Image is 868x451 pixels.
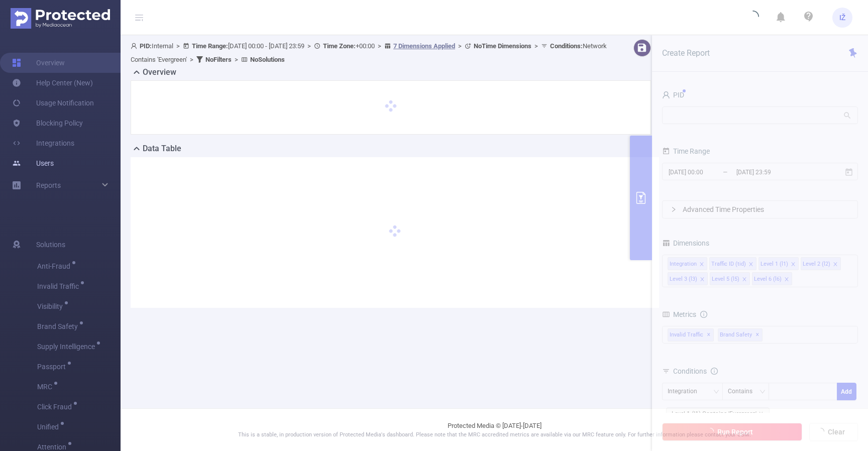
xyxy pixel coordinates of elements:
[143,66,176,78] h2: Overview
[37,323,81,330] span: Brand Safety
[12,93,94,113] a: Usage Notification
[250,56,285,63] b: No Solutions
[37,423,62,430] span: Unified
[187,56,196,63] span: >
[205,56,232,63] b: No Filters
[550,42,583,50] b: Conditions :
[192,42,228,50] b: Time Range:
[474,42,531,50] b: No Time Dimensions
[37,343,98,350] span: Supply Intelligence
[143,143,181,155] h2: Data Table
[37,363,69,370] span: Passport
[173,42,183,50] span: >
[36,175,61,195] a: Reports
[37,403,75,410] span: Click Fraud
[12,153,54,173] a: Users
[146,431,843,439] p: This is a stable, in production version of Protected Media's dashboard. Please note that the MRC ...
[131,43,140,49] i: icon: user
[37,263,74,270] span: Anti-Fraud
[12,113,83,133] a: Blocking Policy
[140,42,152,50] b: PID:
[839,8,846,28] span: IŽ
[455,42,465,50] span: >
[37,303,66,310] span: Visibility
[232,56,241,63] span: >
[304,42,314,50] span: >
[531,42,541,50] span: >
[323,42,356,50] b: Time Zone:
[11,8,110,29] img: Protected Media
[37,383,56,390] span: MRC
[12,53,65,73] a: Overview
[12,73,93,93] a: Help Center (New)
[36,181,61,189] span: Reports
[393,42,455,50] u: 7 Dimensions Applied
[12,133,74,153] a: Integrations
[747,11,759,25] i: icon: loading
[131,42,607,63] span: Internal [DATE] 00:00 - [DATE] 23:59 +00:00
[37,283,82,290] span: Invalid Traffic
[36,235,65,255] span: Solutions
[121,408,868,451] footer: Protected Media © [DATE]-[DATE]
[37,443,70,450] span: Attention
[375,42,384,50] span: >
